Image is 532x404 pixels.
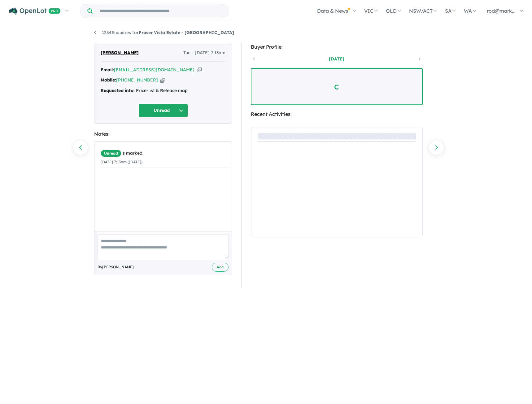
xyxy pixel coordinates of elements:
span: Tue - [DATE] 7:13am [183,49,225,57]
button: Unread [138,104,188,117]
strong: Fraser Vista Estate - [GEOGRAPHIC_DATA] [139,30,234,35]
nav: breadcrumb [94,29,438,37]
button: Add [212,263,229,272]
strong: Mobile: [101,77,116,83]
div: Notes: [94,130,232,138]
input: Try estate name, suburb, builder or developer [94,4,228,18]
span: Unread [101,150,121,157]
div: Recent Activities: [251,110,423,118]
small: [DATE] 7:13am ([DATE]) [101,160,142,164]
a: [EMAIL_ADDRESS][DOMAIN_NAME] [114,67,194,72]
div: Price-list & Release map [101,87,225,94]
span: By [PERSON_NAME] [98,264,134,270]
strong: Requested info: [101,88,135,93]
img: Openlot PRO Logo White [9,7,61,15]
button: Copy [197,67,202,73]
a: [PHONE_NUMBER] [116,77,158,83]
span: [PERSON_NAME] [101,49,139,57]
div: Buyer Profile: [251,43,423,51]
a: [DATE] [310,56,363,62]
span: rod@mark... [487,8,516,14]
strong: Email: [101,67,114,72]
button: Copy [160,77,165,83]
a: 1234Enquiries forFraser Vista Estate - [GEOGRAPHIC_DATA] [94,30,234,35]
div: is marked. [101,150,230,157]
